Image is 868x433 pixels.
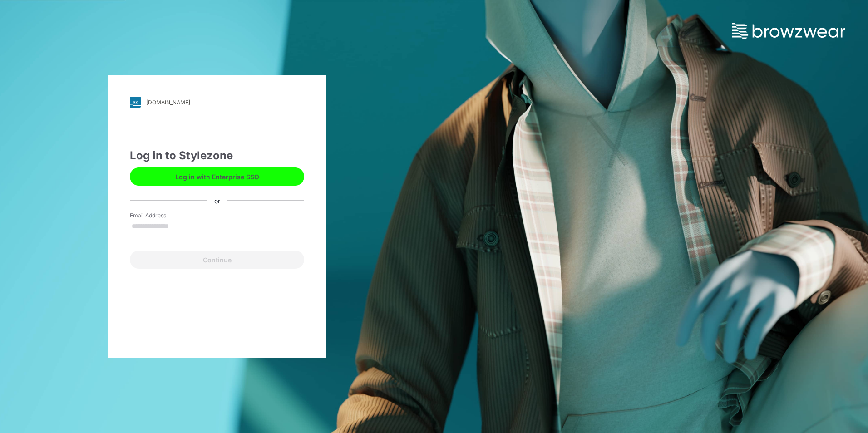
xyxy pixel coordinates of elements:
[130,97,141,108] img: svg+xml;base64,PHN2ZyB3aWR0aD0iMjgiIGhlaWdodD0iMjgiIHZpZXdCb3g9IjAgMCAyOCAyOCIgZmlsbD0ibm9uZSIgeG...
[130,167,304,186] button: Log in with Enterprise SSO
[732,23,845,39] img: browzwear-logo.73288ffb.svg
[130,212,193,220] label: Email Address
[130,148,304,164] div: Log in to Stylezone
[207,196,227,205] div: or
[130,97,304,108] a: [DOMAIN_NAME]
[146,99,190,106] div: [DOMAIN_NAME]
